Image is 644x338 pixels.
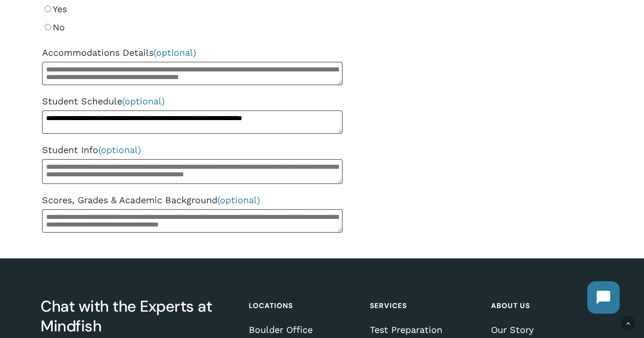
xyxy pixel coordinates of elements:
[42,18,343,36] label: No
[41,296,238,336] h3: Chat with the Experts at Mindfish
[491,325,601,335] a: Our Story
[249,296,359,315] h4: Locations
[42,141,343,159] label: Student Info
[42,44,343,62] label: Accommodations Details
[217,195,260,205] span: (optional)
[577,271,630,324] iframe: Chatbot
[370,325,480,335] a: Test Preparation
[45,24,51,30] input: No
[98,144,141,155] span: (optional)
[154,47,196,58] span: (optional)
[45,6,51,12] input: Yes
[370,296,480,315] h4: Services
[491,296,601,315] h4: About Us
[122,96,165,106] span: (optional)
[42,92,343,110] label: Student Schedule
[42,191,343,209] label: Scores, Grades & Academic Background
[249,325,359,335] a: Boulder Office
